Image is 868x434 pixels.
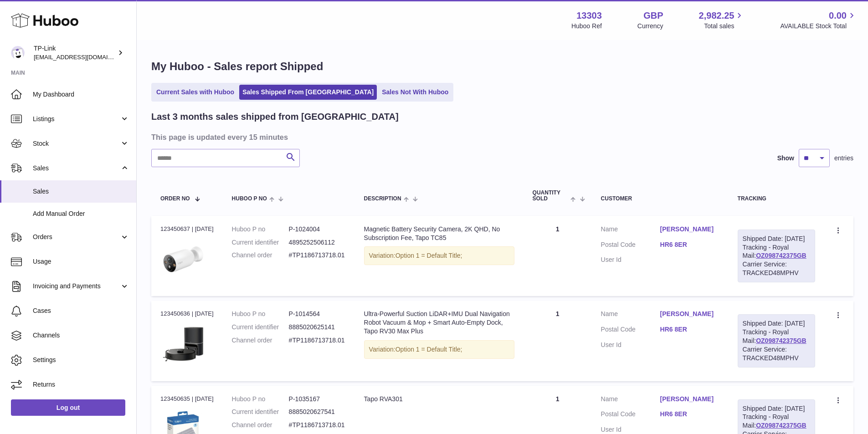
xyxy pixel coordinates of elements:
[601,196,719,202] div: Customer
[756,337,806,344] a: OZ098742375GB
[743,235,810,243] div: Shipped Date: [DATE]
[601,255,660,264] dt: User Id
[743,345,810,363] div: Carrier Service: TRACKED48MPHV
[232,323,289,332] dt: Current identifier
[524,301,592,381] td: 1
[160,395,214,403] div: 123450635 | [DATE]
[33,139,120,148] span: Stock
[601,425,660,434] dt: User Id
[364,340,514,359] div: Variation:
[11,399,125,416] a: Log out
[160,321,206,367] img: 01_large_20240808023803n.jpg
[151,111,399,123] h2: Last 3 months sales shipped from [GEOGRAPHIC_DATA]
[33,187,129,196] span: Sales
[524,216,592,296] td: 1
[33,90,129,99] span: My Dashboard
[699,10,745,31] a: 2,982.25 Total sales
[11,46,25,60] img: gaby.chen@tp-link.com
[232,395,289,403] dt: Huboo P no
[34,53,134,61] span: [EMAIL_ADDRESS][DOMAIN_NAME]
[738,196,815,202] div: Tracking
[289,421,346,429] dd: #TP1186713718.01
[834,154,853,163] span: entries
[289,408,346,416] dd: 8885020627541
[289,251,346,260] dd: #TP1186713718.01
[33,380,129,389] span: Returns
[364,225,514,242] div: Magnetic Battery Security Camera, 2K QHD, No Subscription Fee, Tapo TC85
[601,240,660,251] dt: Postal Code
[660,395,719,403] a: [PERSON_NAME]
[364,196,401,202] span: Description
[289,225,346,234] dd: P-1024004
[239,85,377,100] a: Sales Shipped From [GEOGRAPHIC_DATA]
[33,282,120,291] span: Invoicing and Payments
[151,59,853,74] h1: My Huboo - Sales report Shipped
[743,260,810,277] div: Carrier Service: TRACKED48MPHV
[756,422,806,429] a: OZ098742375GB
[232,421,289,429] dt: Channel order
[738,314,815,367] div: Tracking - Royal Mail:
[601,325,660,336] dt: Postal Code
[33,257,129,266] span: Usage
[232,238,289,247] dt: Current identifier
[637,22,663,31] div: Currency
[364,395,514,403] div: Tapo RVA301
[289,310,346,318] dd: P-1014564
[160,196,190,202] span: Order No
[601,310,660,321] dt: Name
[829,10,847,22] span: 0.00
[160,310,214,318] div: 123450636 | [DATE]
[743,404,810,413] div: Shipped Date: [DATE]
[576,10,602,22] strong: 13303
[153,85,237,100] a: Current Sales with Huboo
[33,115,120,123] span: Listings
[232,408,289,416] dt: Current identifier
[289,323,346,332] dd: 8885020625141
[571,22,602,31] div: Huboo Ref
[289,336,346,345] dd: #TP1186713718.01
[699,10,734,22] span: 2,982.25
[232,310,289,318] dt: Huboo P no
[232,251,289,260] dt: Channel order
[289,238,346,247] dd: 4895252506112
[756,252,806,259] a: OZ098742375GB
[601,225,660,236] dt: Name
[643,10,663,22] strong: GBP
[160,236,206,281] img: 02_large_20230829073438z.jpg
[232,196,267,202] span: Huboo P no
[780,10,857,31] a: 0.00 AVAILABLE Stock Total
[232,225,289,234] dt: Huboo P no
[151,132,851,142] h3: This page is updated every 15 minutes
[364,246,514,265] div: Variation:
[704,22,745,31] span: Total sales
[232,336,289,345] dt: Channel order
[364,310,514,336] div: Ultra-Powerful Suction LiDAR+IMU Dual Navigation Robot Vacuum & Mop + Smart Auto-Empty Dock, Tapo...
[34,44,116,61] div: TP-Link
[33,306,129,315] span: Cases
[601,341,660,349] dt: User Id
[738,230,815,282] div: Tracking - Royal Mail:
[780,22,857,31] span: AVAILABLE Stock Total
[33,164,120,173] span: Sales
[533,190,569,202] span: Quantity Sold
[160,225,214,233] div: 123450637 | [DATE]
[601,395,660,406] dt: Name
[601,410,660,421] dt: Postal Code
[777,154,794,163] label: Show
[289,395,346,403] dd: P-1035167
[660,225,719,234] a: [PERSON_NAME]
[379,85,452,100] a: Sales Not With Huboo
[660,410,719,419] a: HR6 8ER
[33,233,120,241] span: Orders
[33,356,129,364] span: Settings
[33,331,129,340] span: Channels
[743,319,810,328] div: Shipped Date: [DATE]
[395,346,462,353] span: Option 1 = Default Title;
[33,209,129,218] span: Add Manual Order
[660,310,719,318] a: [PERSON_NAME]
[660,325,719,334] a: HR6 8ER
[395,252,462,259] span: Option 1 = Default Title;
[660,240,719,249] a: HR6 8ER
